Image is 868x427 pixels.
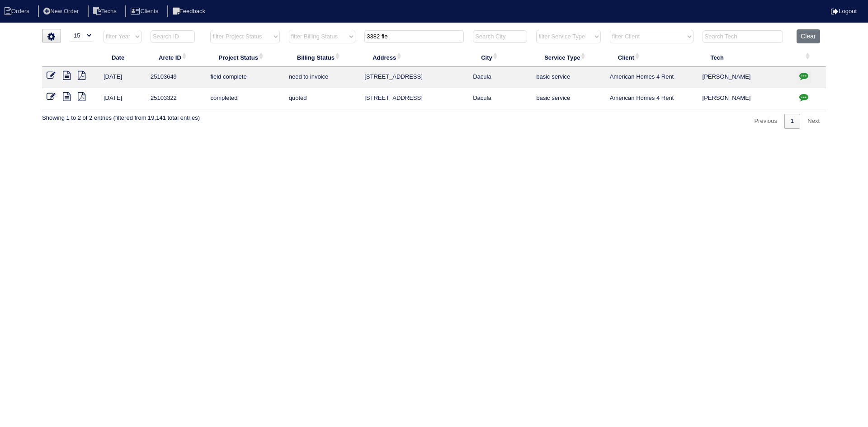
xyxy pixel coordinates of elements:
th: Tech [698,48,793,67]
input: Search Address [364,30,464,43]
td: [PERSON_NAME] [698,88,793,109]
td: basic service [532,67,605,88]
td: completed [206,88,284,109]
td: Dacula [468,88,532,109]
th: City: activate to sort column ascending [468,48,532,67]
td: quoted [284,88,360,109]
div: Showing 1 to 2 of 2 entries (filtered from 19,141 total entries) [42,109,200,122]
th: Service Type: activate to sort column ascending [532,48,605,67]
th: : activate to sort column ascending [792,48,826,67]
td: field complete [206,67,284,88]
th: Billing Status: activate to sort column ascending [284,48,360,67]
th: Client: activate to sort column ascending [605,48,698,67]
input: Search Tech [703,30,783,43]
a: Next [801,114,826,129]
a: Logout [831,8,857,14]
td: [STREET_ADDRESS] [360,67,468,88]
li: Clients [125,5,165,18]
th: Address: activate to sort column ascending [360,48,468,67]
td: American Homes 4 Rent [605,67,698,88]
th: Project Status: activate to sort column ascending [206,48,284,67]
th: Arete ID: activate to sort column ascending [146,48,206,67]
td: 25103322 [146,88,206,109]
a: New Order [38,8,86,14]
td: [DATE] [99,88,146,109]
input: Search ID [151,30,195,43]
a: Techs [88,8,124,14]
td: basic service [532,88,605,109]
td: [DATE] [99,67,146,88]
a: Clients [125,8,165,14]
th: Date [99,48,146,67]
li: Feedback [167,5,212,18]
td: [STREET_ADDRESS] [360,88,468,109]
td: 25103649 [146,67,206,88]
a: 1 [784,114,800,129]
li: Techs [88,5,124,18]
li: New Order [38,5,86,18]
a: Previous [748,114,783,129]
td: Dacula [468,67,532,88]
td: [PERSON_NAME] [698,67,793,88]
input: Search City [473,30,527,43]
td: American Homes 4 Rent [605,88,698,109]
button: Clear [797,29,820,43]
td: need to invoice [284,67,360,88]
